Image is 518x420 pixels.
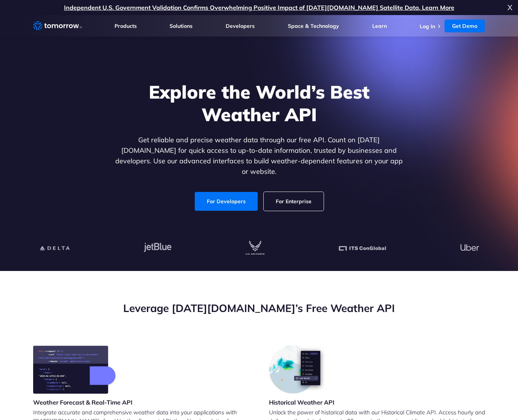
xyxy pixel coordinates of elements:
p: Get reliable and precise weather data through our free API. Count on [DATE][DOMAIN_NAME] for quic... [114,135,405,177]
h3: Historical Weather API [269,398,335,406]
a: Log In [420,23,435,30]
h1: Explore the World’s Best Weather API [114,81,405,126]
h3: Weather Forecast & Real-Time API [33,398,133,406]
a: For Enterprise [264,192,324,211]
a: Get Demo [445,20,485,32]
a: Solutions [170,23,193,29]
a: Learn [372,23,387,29]
h2: Leverage [DATE][DOMAIN_NAME]’s Free Weather API [33,301,485,315]
a: Space & Technology [288,23,339,29]
a: Products [115,23,137,29]
a: Home link [33,20,82,32]
a: Independent U.S. Government Validation Confirms Overwhelming Positive Impact of [DATE][DOMAIN_NAM... [64,4,454,11]
a: For Developers [195,192,258,211]
a: Developers [226,23,255,29]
